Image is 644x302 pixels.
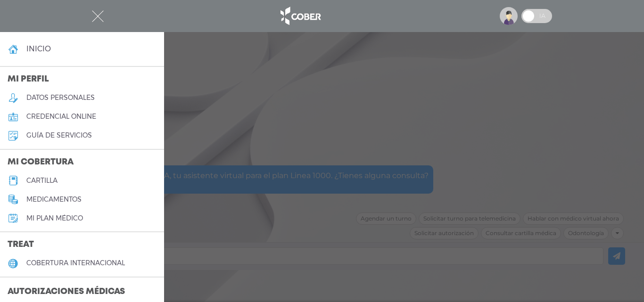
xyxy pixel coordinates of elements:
h5: cobertura internacional [26,259,125,267]
h5: credencial online [26,113,96,121]
h5: datos personales [26,94,95,102]
h5: medicamentos [26,196,82,204]
img: logo_cober_home-white.png [275,5,325,27]
img: Cober_menu-close-white.svg [92,10,104,22]
h5: Mi plan médico [26,214,83,222]
h5: cartilla [26,177,58,185]
h5: guía de servicios [26,131,92,139]
img: profile-placeholder.svg [500,7,518,25]
h4: inicio [26,44,51,53]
